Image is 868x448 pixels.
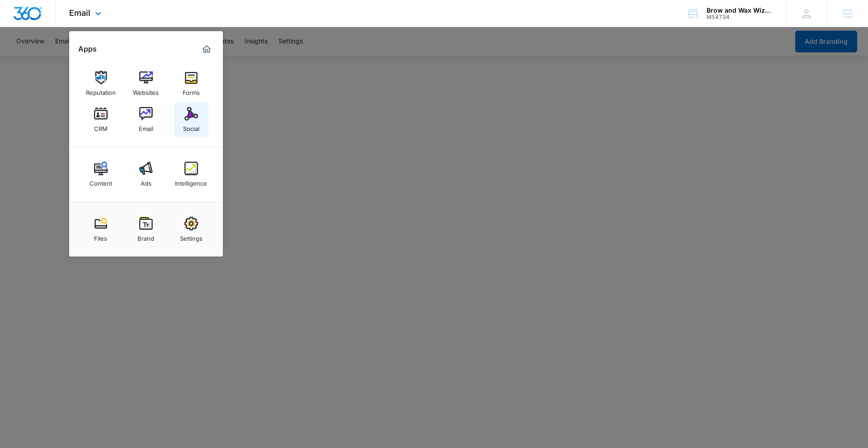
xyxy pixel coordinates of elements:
a: Email [129,103,163,137]
div: CRM [94,121,108,132]
div: account name [707,7,773,14]
a: Ads [129,157,163,191]
div: Reputation [86,84,116,96]
a: Marketing 360® Dashboard [199,42,214,56]
a: Settings [174,212,208,247]
div: Websites [133,84,159,96]
a: Intelligence [174,157,208,191]
a: Social [174,103,208,137]
div: Content [90,175,112,187]
div: Email [139,121,153,132]
div: Files [94,230,107,242]
div: Settings [180,230,203,242]
div: Social [183,121,199,132]
a: Content [84,157,118,191]
h2: Apps [78,45,97,53]
div: Brand [137,230,154,242]
a: Forms [174,66,208,101]
a: Websites [129,66,163,101]
div: Ads [141,175,151,187]
a: Reputation [84,66,118,101]
a: Files [84,212,118,247]
div: account id [707,14,773,20]
div: Forms [183,84,200,96]
span: Email [69,8,90,18]
a: Brand [129,212,163,247]
a: CRM [84,103,118,137]
div: Intelligence [175,175,207,187]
